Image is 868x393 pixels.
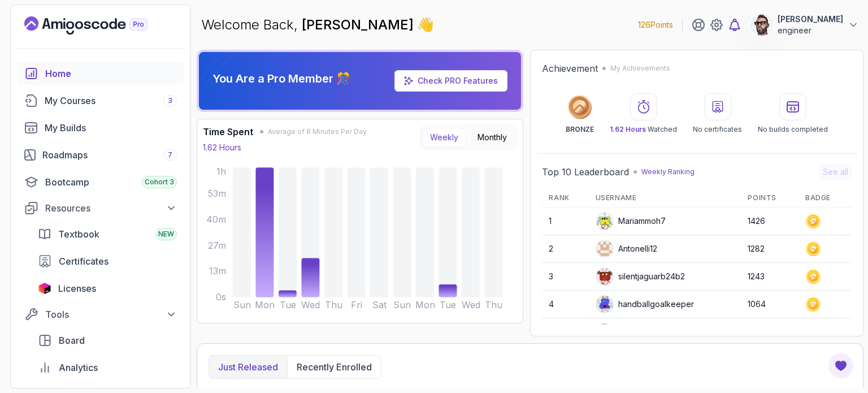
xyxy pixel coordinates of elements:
[168,150,172,159] span: 7
[394,70,507,92] a: Check PRO Features
[31,329,184,352] a: board
[610,64,670,73] p: My Achievements
[168,96,172,105] span: 3
[418,76,498,85] a: Check PRO Features
[741,189,798,208] th: Points
[58,282,96,295] span: Licenses
[208,240,226,251] tspan: 27m
[610,125,646,133] span: 1.62 Hours
[45,201,177,215] div: Resources
[325,300,342,310] tspan: Thu
[209,356,287,378] button: Just released
[18,171,184,193] a: bootcamp
[641,167,695,176] p: Weekly Ranking
[31,277,184,300] a: licenses
[18,198,184,218] button: Resources
[470,128,514,147] button: Monthly
[798,189,852,208] th: Badge
[462,300,480,310] tspan: Wed
[542,62,598,75] h2: Achievement
[596,240,657,258] div: Antonelli12
[589,189,741,208] th: Username
[216,292,226,303] tspan: 0s
[18,116,184,139] a: builds
[741,263,798,291] td: 1243
[542,291,588,318] td: 4
[542,235,588,263] td: 2
[18,62,184,85] a: home
[693,125,742,134] p: No certificates
[819,164,852,180] button: See all
[758,125,828,134] p: No builds completed
[45,94,177,107] div: My Courses
[423,128,466,147] button: Weekly
[38,283,51,294] img: jetbrains icon
[218,360,278,374] p: Just released
[280,300,296,310] tspan: Tue
[596,240,613,257] img: user profile image
[566,125,594,134] p: BRONZE
[351,300,362,310] tspan: Fri
[216,166,226,177] tspan: 1h
[59,361,98,374] span: Analytics
[485,300,503,310] tspan: Thu
[31,250,184,273] a: certificates
[59,254,108,268] span: Certificates
[58,227,99,241] span: Textbook
[158,230,174,239] span: NEW
[741,318,798,346] td: 467
[302,16,417,33] span: [PERSON_NAME]
[778,14,843,25] p: [PERSON_NAME]
[59,334,85,347] span: Board
[45,67,177,80] div: Home
[297,360,372,374] p: Recently enrolled
[18,304,184,325] button: Tools
[24,16,173,34] a: Landing page
[416,15,436,35] span: 👋
[596,268,613,285] img: default monster avatar
[268,127,367,136] span: Average of 8 Minutes Per Day
[542,263,588,291] td: 3
[596,267,685,286] div: silentjaguarb24b2
[542,208,588,235] td: 1
[372,300,387,310] tspan: Sat
[203,142,241,153] p: 1.62 Hours
[741,291,798,318] td: 1064
[212,71,350,87] p: You Are a Pro Member 🎊
[596,296,613,313] img: default monster avatar
[31,356,184,379] a: analytics
[287,356,381,378] button: Recently enrolled
[596,295,694,313] div: handballgoalkeeper
[542,165,629,179] h2: Top 10 Leaderboard
[31,223,184,245] a: textbook
[751,14,772,36] img: user profile image
[255,300,275,310] tspan: Mon
[206,214,226,225] tspan: 40m
[741,208,798,235] td: 1426
[638,19,673,31] p: 126 Points
[415,300,435,310] tspan: Mon
[42,148,177,162] div: Roadmaps
[209,266,226,277] tspan: 13m
[542,189,588,208] th: Rank
[596,212,666,230] div: Mariammoh7
[18,89,184,112] a: courses
[201,16,434,34] p: Welcome Back,
[45,308,177,321] div: Tools
[393,300,411,310] tspan: Sun
[750,14,859,36] button: user profile image[PERSON_NAME]engineer
[596,323,613,340] img: default monster avatar
[596,213,613,230] img: default monster avatar
[203,125,253,139] h3: Time Spent
[741,235,798,263] td: 1282
[18,144,184,166] a: roadmaps
[145,178,174,187] span: Cohort 3
[596,323,644,341] div: jvxdev
[610,125,677,134] p: Watched
[542,318,588,346] td: 5
[233,300,251,310] tspan: Sun
[440,300,457,310] tspan: Tue
[45,175,177,189] div: Bootcamp
[45,121,177,135] div: My Builds
[301,300,320,310] tspan: Wed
